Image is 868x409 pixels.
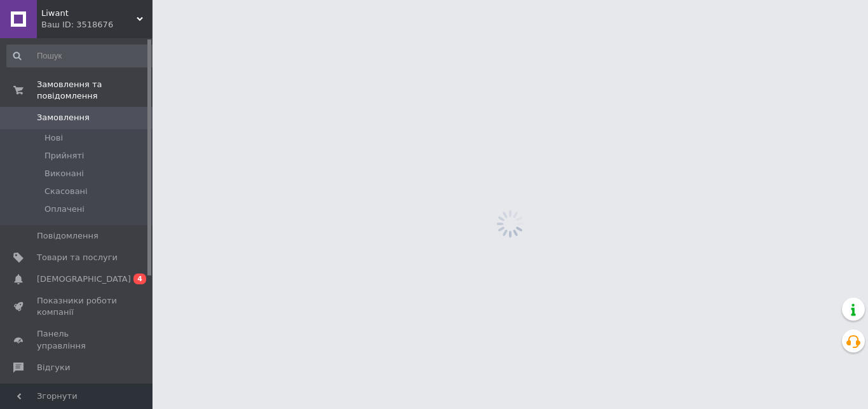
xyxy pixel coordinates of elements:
span: Виконані [44,168,84,179]
img: spinner_grey-bg-hcd09dd2d8f1a785e3413b09b97f8118e7.gif [493,207,527,241]
span: Liwant [41,8,137,19]
span: Нові [44,132,63,144]
span: Відгуки [37,362,70,373]
span: Прийняті [44,150,84,162]
span: Панель управління [37,328,118,351]
input: Пошук [6,45,157,67]
span: Показники роботи компанії [37,295,118,318]
span: 4 [133,274,146,284]
span: Замовлення [37,112,90,123]
span: Повідомлення [37,230,98,242]
div: Ваш ID: 3518676 [41,19,153,31]
span: Оплачені [44,204,85,215]
span: [DEMOGRAPHIC_DATA] [37,274,131,285]
span: Товари та послуги [37,252,118,263]
span: Замовлення та повідомлення [37,79,153,102]
span: Скасовані [44,186,88,197]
